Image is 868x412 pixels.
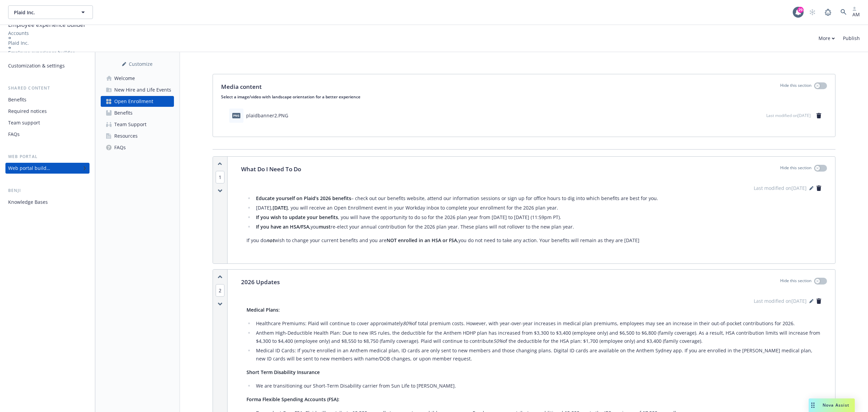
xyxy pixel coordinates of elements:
a: remove [816,113,822,118]
div: Knowledge Bases [8,197,48,208]
button: download file [747,112,752,119]
button: More [810,33,843,44]
strong: not [266,237,274,243]
div: Required notices [8,106,47,117]
a: Benefits [5,94,90,105]
button: preview file [757,112,764,119]
span: 1 [216,171,224,183]
li: – check out our benefits website, attend our information sessions or sign up for office hours to ... [254,194,822,202]
a: editPencil [809,186,813,190]
li: Healthcare Premiums: Plaid will continue to cover approximately of total premium costs. However, ... [254,319,822,328]
a: Search [837,5,850,19]
strong: If you wish to update your benefits [256,214,338,220]
div: Benefits [8,94,26,105]
a: FAQs [5,129,90,140]
div: Benefits [114,107,133,118]
a: Knowledge Bases [5,197,90,208]
li: , you will have the opportunity to do so for the 2026 plan year from [DATE] to [DATE] (11:59pm PT). [254,213,822,221]
strong: NOT enrolled in an HSA or FSA, [387,237,458,243]
div: Benji [5,187,90,194]
li: you re-elect your annual contribution for the 2026 plan year. These plans will not rollover to th... [254,223,822,231]
p: 2026 Updates [241,278,280,287]
a: Benefits [101,107,174,118]
a: Resources [101,131,174,141]
p: Media content [221,82,262,91]
strong: Medical Plans: [246,307,280,313]
strong: If you have an HSA/FSA, [256,223,311,230]
button: 2 [216,287,224,294]
a: Report a Bug [821,5,835,19]
p: Select a image/video with landscape orientation for a better experience [221,94,827,100]
div: Web portal [5,153,90,160]
div: AM [852,11,860,18]
a: remove [816,185,822,191]
a: Welcome [101,73,174,84]
span: Last modified on [DATE] [754,297,807,305]
div: More [818,33,835,43]
a: Start snowing [806,5,819,19]
span: Last modified on [DATE] [754,184,807,192]
a: Required notices [5,106,90,117]
span: 2 [216,284,224,297]
div: Drag to move [809,398,817,412]
strong: must [319,223,331,230]
span: Employee experience builder [8,20,86,29]
span: PNG [232,113,240,118]
button: 1 [216,174,224,181]
a: Customization & settings [5,60,90,71]
div: Open Enrollment [114,96,153,107]
button: Plaid Inc. [8,5,93,19]
a: editPencil [809,299,813,303]
div: Web portal builder [8,163,50,174]
button: Customize [101,60,174,67]
span: Nova Assist [823,402,849,408]
a: Team support [5,117,90,128]
div: Team Support [114,119,146,130]
a: Open Enrollment [101,96,174,107]
strong: [DATE] [273,204,288,211]
div: Publish [843,33,860,43]
div: New Hire and Life Events [114,84,171,95]
p: Hide this section [780,82,811,91]
li: Anthem High-Deductible Health Plan: Due to new IRS rules, the deductible for the Anthem HDHP plan... [254,329,822,345]
li: Medical ID Cards: If you’re enrolled in an Anthem medical plan, ID cards are only sent to new mem... [254,347,822,363]
a: New Hire and Life Events [101,84,174,95]
p: Hide this section [780,278,811,287]
div: plaidbanner2.PNG [246,112,288,119]
a: FAQs [101,142,174,153]
a: Team Support [101,119,174,130]
span: Last modified on [DATE] [766,113,811,118]
button: Publish [843,33,860,44]
div: Shared content [5,85,90,92]
div: Resources [114,131,138,141]
div: Welcome [114,73,135,84]
div: Team support [8,117,40,128]
em: 80% [403,320,412,327]
a: Accounts [8,30,29,36]
button: Nova Assist [809,398,855,412]
div: FAQs [8,129,20,140]
div: FAQs [114,142,126,153]
strong: Short Term Disability Insurance [246,369,320,375]
a: Plaid Inc. [8,40,29,46]
li: [DATE], , you will receive an Open Enrollment event in your Workday inbox to complete your enroll... [254,204,822,212]
p: If you do wish to change your current benefits and you are you do not need to take any action. Yo... [246,236,822,244]
a: remove [816,298,822,304]
div: 29 [797,7,804,13]
em: 50% [493,338,503,344]
div: Customization & settings [8,60,65,71]
li: We are transitioning our Short-Term Disability carrier from Sun Life to [PERSON_NAME]. [254,382,822,390]
span: Plaid Inc. [14,9,73,16]
strong: Forma Flexible Spending Accounts (FSA): [246,396,339,403]
p: What Do I Need To Do [241,165,301,174]
strong: Educate yourself on Plaid’s 2026 benefits [256,195,351,201]
span: Employee experience builder [8,49,75,56]
a: Web portal builder [5,163,90,174]
p: Hide this section [780,165,811,174]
